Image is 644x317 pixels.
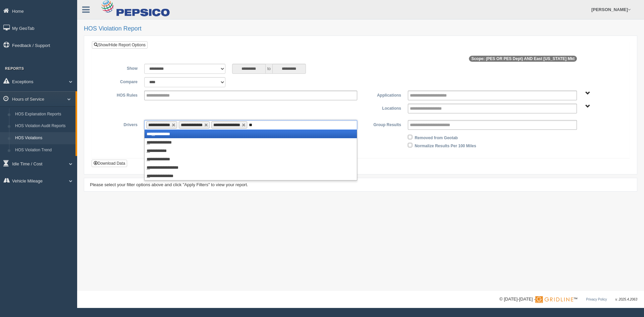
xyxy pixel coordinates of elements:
a: HOS Violations [12,132,75,144]
a: HOS Explanation Reports [12,108,75,120]
label: Drivers [97,120,141,128]
img: Gridline [535,296,573,303]
a: HOS Violation Audit Reports [12,120,75,132]
label: Compare [97,77,141,85]
h2: HOS Violation Report [84,25,637,32]
span: Please select your filter options above and click "Apply Filters" to view your report. [90,182,248,187]
span: to [266,64,272,74]
label: Applications [361,91,405,99]
div: © [DATE]-[DATE] - ™ [499,296,637,303]
a: Show/Hide Report Options [92,41,148,49]
label: Normalize Results Per 100 Miles [415,141,476,149]
label: Removed from Geotab [415,133,458,141]
label: HOS Rules [97,91,141,99]
a: Privacy Policy [586,298,607,301]
label: Locations [361,104,405,112]
span: v. 2025.4.2063 [615,298,637,301]
a: HOS Violation Trend [12,144,75,156]
span: Scope: (PES OR PES Dept) AND East [US_STATE] Mkt [469,56,577,62]
label: Show [97,64,141,72]
button: Download Data [92,160,127,167]
label: Group Results [361,120,405,128]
